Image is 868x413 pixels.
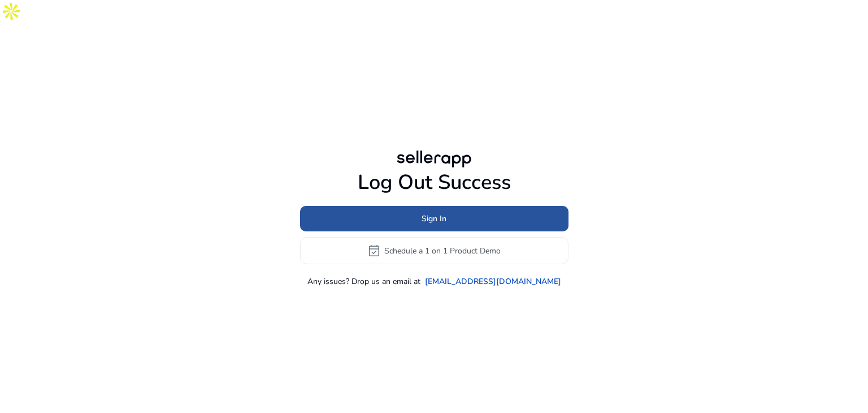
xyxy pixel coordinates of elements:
button: Sign In [300,206,568,231]
button: event_availableSchedule a 1 on 1 Product Demo [300,237,568,264]
a: [EMAIL_ADDRESS][DOMAIN_NAME] [425,276,561,287]
p: Any issues? Drop us an email at [307,276,420,287]
span: Sign In [422,213,446,225]
span: event_available [367,244,381,257]
h1: Log Out Success [300,170,568,195]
